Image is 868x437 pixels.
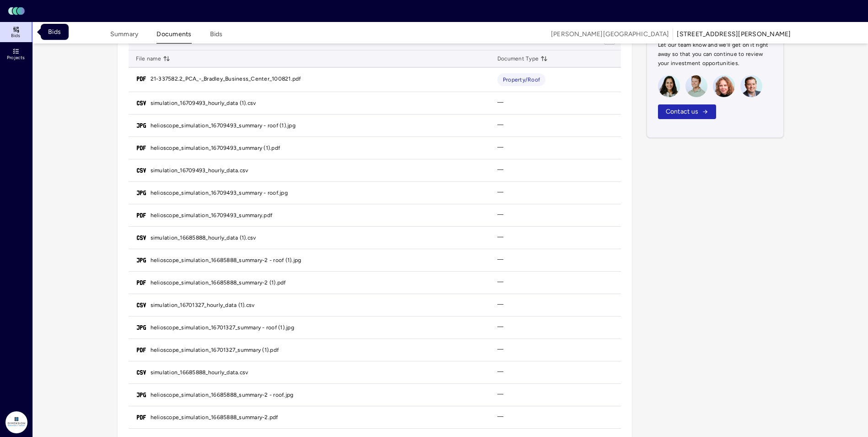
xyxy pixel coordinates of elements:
a: helioscope_simulation_16685888_summary-2 (1).pdf [151,278,286,287]
span: Property/Roof [503,75,540,84]
button: Summary [110,29,139,44]
td: — [490,361,621,384]
td: — [490,182,621,204]
td: — [490,294,621,317]
td: — [490,339,621,361]
td: — [490,249,621,272]
a: helioscope_simulation_16685888_summary-2.pdf [151,413,278,422]
td: — [490,204,621,227]
td: — [490,272,621,294]
a: simulation_16685888_hourly_data.csv [151,368,248,377]
button: Documents [156,29,191,44]
a: helioscope_simulation_16709493_summary (1).pdf [151,143,280,153]
div: Bids [41,24,69,40]
a: helioscope_simulation_16709493_summary - roof (1).jpg [151,121,296,130]
td: — [490,317,621,339]
td: — [490,115,621,137]
div: [STREET_ADDRESS][PERSON_NAME] [677,29,791,39]
span: Document Type [497,54,548,63]
span: File name [136,54,170,63]
div: tabs [110,24,223,44]
button: Bids [210,29,223,44]
a: simulation_16709493_hourly_data.csv [151,166,248,175]
a: helioscope_simulation_16709493_summary.pdf [151,211,273,220]
span: [PERSON_NAME][GEOGRAPHIC_DATA] [551,29,669,39]
button: toggle sorting [540,55,548,62]
span: Contact us [666,107,699,117]
a: helioscope_simulation_16701327_summary - roof (1).jpg [151,323,294,332]
button: toggle sorting [163,55,170,62]
a: helioscope_simulation_16709493_summary - roof.jpg [151,188,288,197]
td: — [490,92,621,115]
td: — [490,227,621,249]
td: — [490,137,621,159]
a: simulation_16685888_hourly_data (1).csv [151,233,256,242]
a: simulation_16701327_hourly_data (1).csv [151,300,255,310]
td: — [490,406,621,429]
a: helioscope_simulation_16685888_summary-2 - roof (1).jpg [151,256,302,265]
p: Let our team know and we’ll get on it right away so that you can continue to review your investme... [658,40,772,68]
a: simulation_16709493_hourly_data (1).csv [151,98,256,108]
a: 21-337582.2_PCA_-_Bradley_Business_Center_100821.pdf [151,74,301,83]
td: — [490,384,621,406]
span: Bids [11,33,20,38]
a: helioscope_simulation_16701327_summary (1).pdf [151,345,279,355]
img: Dimension Energy [5,411,27,433]
td: — [490,159,621,182]
span: Projects [7,55,25,60]
a: helioscope_simulation_16685888_summary-2 - roof.jpg [151,390,294,399]
button: Contact us [658,104,717,119]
